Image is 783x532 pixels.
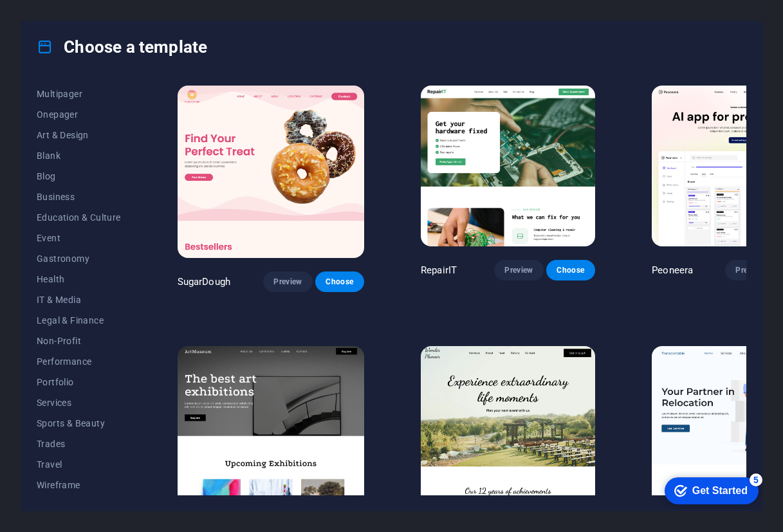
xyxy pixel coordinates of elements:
span: Blank [37,151,121,161]
span: Blog [37,171,121,181]
div: Get Started [38,14,93,26]
button: Sports & Beauty [37,413,121,434]
button: Choose [546,260,595,280]
span: Trades [37,439,121,449]
img: Art Museum [178,346,364,518]
span: Non-Profit [37,336,121,346]
h4: Choose a template [37,37,207,57]
div: 5 [95,3,108,15]
p: RepairIT [421,264,457,277]
span: Choose [326,277,354,287]
p: Peoneera [652,264,693,277]
span: Sports & Beauty [37,418,121,428]
button: Portfolio [37,372,121,392]
button: Gastronomy [37,248,121,269]
button: Legal & Finance [37,310,121,331]
button: Preview [263,271,312,292]
button: Blog [37,166,121,187]
button: Preview [494,260,543,280]
button: Performance [37,351,121,372]
button: Wireframe [37,475,121,495]
span: Preview [735,265,764,275]
span: Onepager [37,109,121,120]
span: Travel [37,459,121,470]
button: Onepager [37,104,121,125]
span: Business [37,192,121,202]
span: Legal & Finance [37,315,121,326]
span: Event [37,233,121,243]
button: Event [37,228,121,248]
button: Choose [315,271,364,292]
button: Preview [725,260,774,280]
button: Trades [37,434,121,454]
img: Wonder Planner [421,346,595,507]
span: Preview [504,265,533,275]
span: Multipager [37,89,121,99]
span: Services [37,398,121,408]
p: SugarDough [178,275,230,288]
button: Blank [37,145,121,166]
button: Services [37,392,121,413]
button: Travel [37,454,121,475]
div: Get Started 5 items remaining, 0% complete [10,6,104,33]
span: Health [37,274,121,284]
span: Choose [557,265,585,275]
span: Performance [37,356,121,367]
span: Art & Design [37,130,121,140]
button: Art & Design [37,125,121,145]
span: Portfolio [37,377,121,387]
button: Education & Culture [37,207,121,228]
span: Education & Culture [37,212,121,223]
img: SugarDough [178,86,364,258]
span: Wireframe [37,480,121,490]
button: IT & Media [37,289,121,310]
span: Gastronomy [37,253,121,264]
img: RepairIT [421,86,595,246]
button: Health [37,269,121,289]
span: Preview [273,277,302,287]
button: Business [37,187,121,207]
span: IT & Media [37,295,121,305]
button: Multipager [37,84,121,104]
button: Non-Profit [37,331,121,351]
